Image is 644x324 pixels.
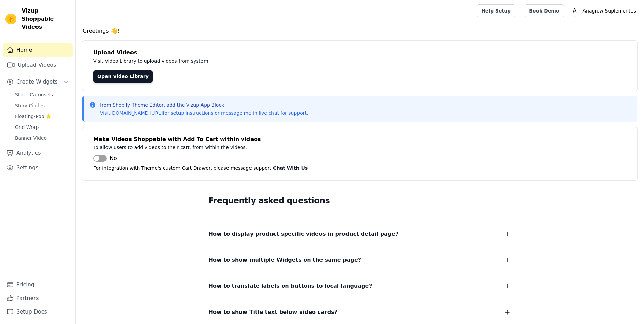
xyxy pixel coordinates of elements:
[110,110,163,116] a: [DOMAIN_NAME][URL]
[15,102,45,109] span: Story Circles
[15,113,51,120] span: Floating-Pop ⭐
[11,122,73,132] a: Grid Wrap
[209,255,361,265] span: How to show multiple Widgets on the same page?
[93,164,626,172] p: For integration with Theme's custom Cart Drawer, please message support.
[209,281,511,291] button: How to translate labels on buttons to local language?
[569,5,639,17] button: A Anagrow Suplementos
[573,7,577,14] text: A
[3,43,73,57] a: Home
[209,281,372,291] span: How to translate labels on buttons to local language?
[11,133,73,143] a: Banner Video
[11,112,73,121] a: Floating-Pop ⭐
[11,101,73,110] a: Story Circles
[477,4,515,17] a: Help Setup
[82,27,637,35] h4: Greetings 👋!
[100,110,308,116] p: Visit for setup instructions or message me in live chat for support.
[15,91,53,98] span: Slider Carousels
[209,307,511,317] button: How to show Title text below video cards?
[273,164,308,172] button: Chat With Us
[3,146,73,160] a: Analytics
[93,70,153,83] a: Open Video Library
[525,4,564,17] a: Book Demo
[209,229,399,239] span: How to display product specific videos in product detail page?
[3,58,73,72] a: Upload Videos
[100,101,308,108] p: from Shopify Theme Editor, add the Vizup App Block
[93,154,117,162] button: No
[3,278,73,292] a: Pricing
[93,135,626,143] h4: Make Videos Shoppable with Add To Cart within videos
[3,161,73,175] a: Settings
[11,90,73,99] a: Slider Carousels
[209,307,338,317] span: How to show Title text below video cards?
[93,57,396,65] p: Visit Video Library to upload videos from system
[15,135,47,141] span: Banner Video
[209,194,511,207] h2: Frequently asked questions
[15,124,39,131] span: Grid Wrap
[3,75,73,89] button: Create Widgets
[93,49,626,57] h4: Upload Videos
[22,7,70,31] span: Vizup Shoppable Videos
[209,255,511,265] button: How to show multiple Widgets on the same page?
[580,5,639,17] p: Anagrow Suplementos
[3,292,73,305] a: Partners
[209,229,511,239] button: How to display product specific videos in product detail page?
[5,14,16,24] img: Vizup
[93,143,396,152] p: To allow users to add videos to their cart, from within the videos.
[16,78,58,86] span: Create Widgets
[3,305,73,319] a: Setup Docs
[110,154,117,162] span: No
